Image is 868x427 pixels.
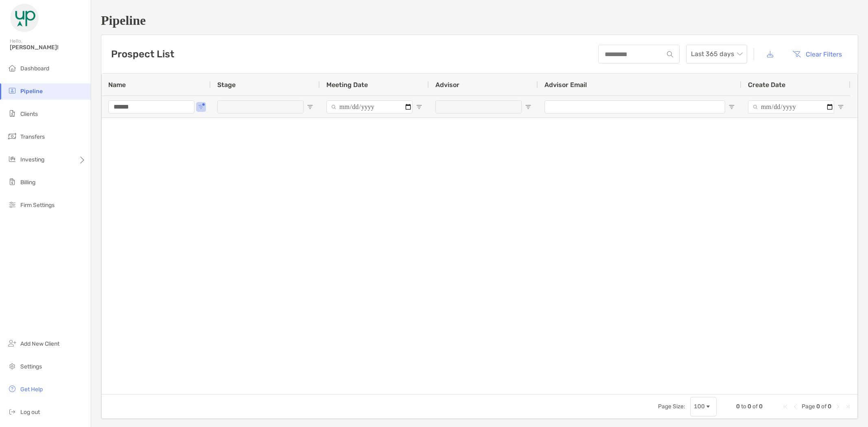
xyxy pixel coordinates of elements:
button: Open Filter Menu [307,104,313,110]
button: Open Filter Menu [198,104,204,110]
input: Advisor Email Filter Input [544,100,725,113]
span: 0 [816,403,820,410]
span: [PERSON_NAME]! [10,44,86,51]
h1: Pipeline [101,13,858,28]
span: Add New Client [20,340,59,347]
span: Create Date [748,81,785,89]
input: Meeting Date Filter Input [326,100,413,113]
img: clients icon [7,109,17,118]
img: logout icon [7,407,17,416]
button: Open Filter Menu [525,104,531,110]
div: Page Size [690,397,717,416]
img: settings icon [7,361,17,371]
img: Zoe Logo [10,3,39,33]
img: get-help icon [7,384,17,394]
span: Advisor Email [544,81,587,89]
span: Dashboard [20,65,49,72]
span: Settings [20,363,42,370]
span: Pipeline [20,88,43,95]
span: Investing [20,156,44,163]
img: input icon [667,51,673,57]
img: billing icon [7,177,17,187]
span: Meeting Date [326,81,368,89]
span: Firm Settings [20,202,55,209]
img: firm-settings icon [7,200,17,209]
img: dashboard icon [7,63,17,73]
span: Get Help [20,386,43,393]
span: 0 [736,403,740,410]
div: Next Page [835,403,841,410]
button: Open Filter Menu [416,104,422,110]
img: transfers icon [7,131,17,141]
div: Last Page [844,403,851,410]
span: of [821,403,826,410]
div: 100 [694,403,705,410]
span: Clients [20,111,38,118]
img: investing icon [7,154,17,164]
div: First Page [782,403,789,410]
span: to [741,403,746,410]
button: Open Filter Menu [728,104,735,110]
span: of [752,403,758,410]
button: Clear Filters [786,45,848,63]
input: Name Filter Input [108,100,195,113]
span: Advisor [435,81,459,89]
span: Transfers [20,133,45,140]
div: Page Size: [658,403,685,410]
span: 0 [748,403,751,410]
img: add_new_client icon [7,338,17,348]
span: Stage [217,81,236,89]
span: Log out [20,409,40,416]
div: Previous Page [792,403,798,410]
span: Name [108,81,126,89]
span: 0 [828,403,831,410]
h3: Prospect List [111,48,174,60]
input: Create Date Filter Input [748,100,834,113]
span: Last 365 days [691,45,742,63]
span: Billing [20,179,35,186]
img: pipeline icon [7,86,17,96]
button: Open Filter Menu [837,104,844,110]
span: Page [802,403,815,410]
span: 0 [759,403,763,410]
